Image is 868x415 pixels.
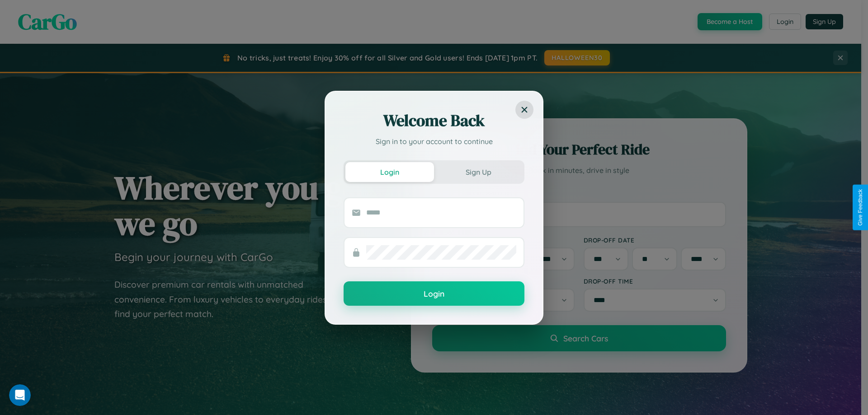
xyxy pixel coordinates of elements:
[9,384,31,406] iframe: Intercom live chat
[344,110,524,131] h2: Welcome Back
[344,136,524,147] p: Sign in to your account to continue
[434,162,523,182] button: Sign Up
[345,162,434,182] button: Login
[857,189,863,226] div: Give Feedback
[344,281,524,306] button: Login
